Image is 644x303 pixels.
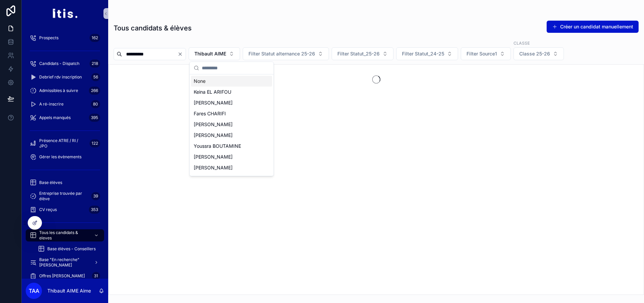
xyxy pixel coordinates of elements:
[26,98,104,110] a: A ré-inscrire80
[39,230,89,241] span: Tous les candidats & eleves
[194,143,241,149] span: Youssra BOUTAMINE
[194,89,231,95] span: Keina EL ARIFOU
[194,110,226,117] span: Fares CHARIFI
[26,85,104,97] a: Admissibles à suivre266
[26,71,104,83] a: Debrief rdv inscription56
[514,40,530,46] label: Classe
[91,192,100,200] div: 39
[191,76,272,87] div: None
[92,272,100,280] div: 31
[194,50,226,57] span: Thibault AIME
[47,246,96,252] span: Base élèves - Conseillers
[26,32,104,44] a: Prospects162
[194,121,233,128] span: [PERSON_NAME]
[52,8,77,19] img: App logo
[89,114,100,122] div: 395
[396,47,458,60] button: Select Button
[91,100,100,108] div: 80
[114,23,192,33] h1: Tous candidats & élèves
[402,50,444,57] span: Filter Statut_24-25
[39,191,89,202] span: Entreprise trouvée par élève
[90,60,100,68] div: 218
[39,180,62,185] span: Base élèves
[90,139,100,147] div: 122
[194,164,233,171] span: [PERSON_NAME]
[39,35,58,41] span: Prospects
[248,50,315,57] span: Filter Statut alternance 25-26
[177,51,186,57] button: Clear
[26,229,104,241] a: Tous les candidats & eleves
[39,273,85,279] span: Offres [PERSON_NAME]
[461,47,511,60] button: Select Button
[89,206,100,214] div: 353
[514,47,564,60] button: Select Button
[190,74,273,176] div: Suggestions
[39,101,64,107] span: A ré-inscrire
[39,74,82,80] span: Debrief rdv inscription
[26,190,104,202] a: Entreprise trouvée par élève39
[39,154,81,160] span: Gérer les évènements
[547,21,639,33] button: Créer un candidat manuellement
[90,34,100,42] div: 162
[26,57,104,70] a: Candidats - Dispatch218
[26,137,104,149] a: Présence ATRE / RI / JPO122
[39,61,79,66] span: Candidats - Dispatch
[91,73,100,81] div: 56
[519,50,550,57] span: Classe 25-26
[39,207,57,212] span: CV reçus
[26,204,104,216] a: CV reçus353
[189,47,240,60] button: Select Button
[194,132,233,139] span: [PERSON_NAME]
[26,270,104,282] a: Offres [PERSON_NAME]31
[194,99,233,106] span: [PERSON_NAME]
[26,151,104,163] a: Gérer les évènements
[332,47,393,60] button: Select Button
[194,175,233,182] span: [PERSON_NAME]
[467,50,497,57] span: Filter Source1
[34,243,104,255] a: Base élèves - Conseillers
[22,27,108,279] div: scrollable content
[39,88,78,93] span: Admissibles à suivre
[26,256,104,269] a: Base "En recherche" [PERSON_NAME]
[47,287,91,294] p: Thibault AIME Aime
[39,138,87,149] span: Présence ATRE / RI / JPO
[89,87,100,95] div: 266
[243,47,329,60] button: Select Button
[29,287,39,295] span: TAA
[26,177,104,189] a: Base élèves
[194,154,233,160] span: [PERSON_NAME]
[26,112,104,124] a: Appels manqués395
[39,257,89,268] span: Base "En recherche" [PERSON_NAME]
[337,50,380,57] span: Filter Statut_25-26
[39,115,71,120] span: Appels manqués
